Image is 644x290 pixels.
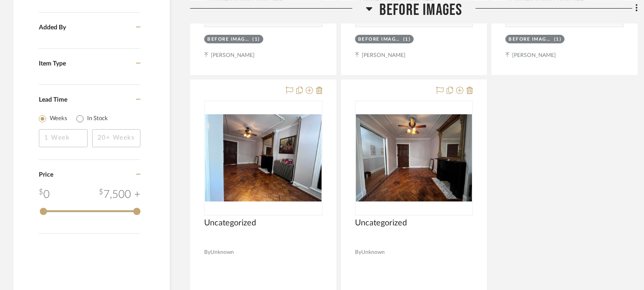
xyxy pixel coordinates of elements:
[252,36,260,43] div: (1)
[39,24,66,31] span: Added By
[205,114,322,202] img: Uncategorized
[39,129,88,147] input: 1 Week
[358,36,401,43] div: Before Images
[92,129,141,147] input: 20+ Weeks
[554,36,562,43] div: (1)
[39,61,66,67] span: Item Type
[204,248,210,257] span: By
[39,172,53,178] span: Price
[204,218,256,228] span: Uncategorized
[39,97,67,103] span: Lead Time
[87,114,108,123] label: In Stock
[207,36,250,43] div: Before Images
[509,36,551,43] div: Before Images
[39,187,50,203] div: 0
[403,36,411,43] div: (1)
[355,248,361,257] span: By
[361,248,385,257] span: Unknown
[99,187,140,203] div: 7,500 +
[210,248,234,257] span: Unknown
[50,114,67,123] label: Weeks
[356,114,472,202] img: Uncategorized
[355,218,407,228] span: Uncategorized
